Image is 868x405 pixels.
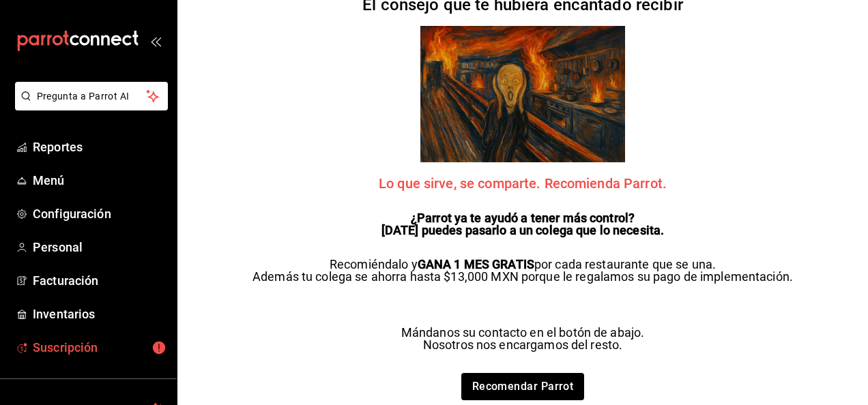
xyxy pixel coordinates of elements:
span: Personal [33,238,166,256]
span: Facturación [33,271,166,290]
button: Pregunta a Parrot AI [15,82,168,110]
a: Recomendar Parrot [461,373,585,400]
span: Pregunta a Parrot AI [37,89,147,104]
strong: [DATE] puedes pasarlo a un colega que lo necesita. [381,223,665,237]
span: Suscripción [33,338,166,357]
span: Inventarios [33,305,166,323]
a: Pregunta a Parrot AI [10,99,168,113]
button: open_drawer_menu [150,35,161,46]
p: Recomiéndalo y por cada restaurante que se una. Además tu colega se ahorra hasta $13,000 MXN porq... [252,258,793,283]
span: Reportes [33,138,166,156]
span: Lo que sirve, se comparte. Recomienda Parrot. [379,177,667,190]
span: Menú [33,171,166,190]
strong: ¿Parrot ya te ayudó a tener más control? [411,211,635,225]
img: referrals Parrot [420,26,625,162]
p: Mándanos su contacto en el botón de abajo. Nosotros nos encargamos del resto. [401,327,645,351]
span: Configuración [33,205,166,223]
strong: GANA 1 MES GRATIS [418,257,534,271]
